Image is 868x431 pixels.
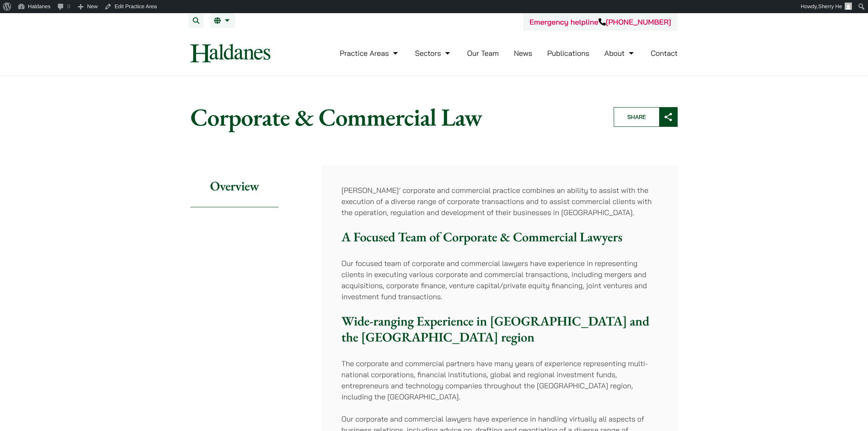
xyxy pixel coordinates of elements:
[190,165,279,207] h2: Overview
[341,358,658,402] p: The corporate and commercial partners have many years of experience representing multi-national c...
[614,108,659,126] span: Share
[467,48,499,58] a: Our Team
[614,107,678,127] button: Share
[651,48,678,58] a: Contact
[341,313,658,345] h3: Wide-ranging Experience in [GEOGRAPHIC_DATA] and the [GEOGRAPHIC_DATA] region
[189,13,203,28] button: Search
[214,17,232,24] a: EN
[604,48,635,58] a: About
[340,48,400,58] a: Practice Areas
[818,3,842,9] span: Sherry He
[530,17,671,27] a: Emergency helpline[PHONE_NUMBER]
[341,185,658,218] p: [PERSON_NAME]’ corporate and commercial practice combines an ability to assist with the execution...
[547,48,589,58] a: Publications
[341,258,658,302] p: Our focused team of corporate and commercial lawyers have experience in representing clients in e...
[190,44,270,62] img: Logo of Haldanes
[341,229,658,245] h3: A Focused Team of Corporate & Commercial Lawyers
[190,102,600,132] h1: Corporate & Commercial Law
[415,48,452,58] a: Sectors
[514,48,532,58] a: News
